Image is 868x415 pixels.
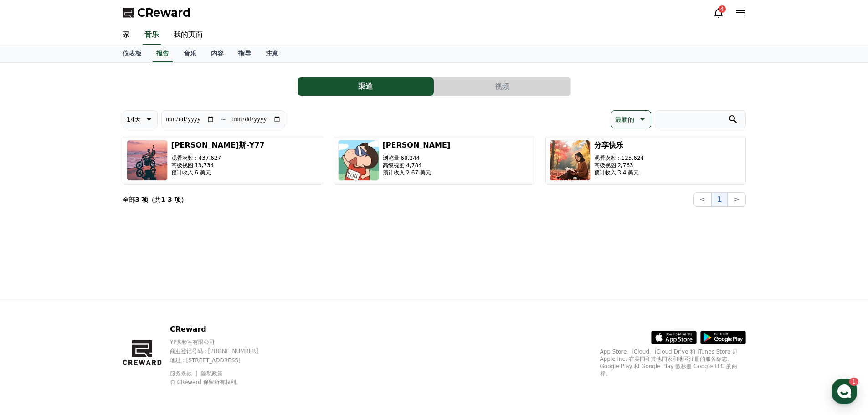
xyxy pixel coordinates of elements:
[201,370,223,377] a: 隐私政策
[298,77,434,96] button: 渠道
[711,192,728,207] button: 1
[383,162,422,169] font: 高级视图 4,784
[127,140,168,181] img: 卢卡斯-Y77
[171,162,214,169] font: 高级视图 13,734
[204,45,231,62] a: 内容
[23,302,39,310] span: Home
[60,289,118,312] a: 1Messages
[165,196,168,203] font: -
[170,325,206,333] font: CReward
[115,45,149,62] a: 仪表板
[434,77,571,96] a: 视频
[338,140,379,181] img: 西布杰
[383,141,451,149] font: [PERSON_NAME]
[123,5,191,20] a: CReward
[123,30,130,39] font: 家
[615,116,634,123] font: 最新的
[238,50,251,57] font: 指导
[550,140,591,181] img: 分享快乐
[600,348,738,377] font: App Store、iCloud、iCloud Drive 和 iTunes Store 是 Apple Inc. 在美国和其他国家和地区注册的服务标志。Google Play 和 Google...
[383,155,420,161] font: 浏览量 68,244
[3,289,60,312] a: Home
[171,169,211,176] font: 预计收入 6 美元
[170,357,241,364] font: 地址 : [STREET_ADDRESS]
[170,339,215,345] font: YP实验室有限公司
[123,196,135,203] font: 全部
[717,195,722,204] font: 1
[611,110,651,128] button: 最新的
[699,195,705,204] font: <
[153,45,173,62] a: 报告
[161,196,165,203] font: 1
[594,169,639,176] font: 预计收入 3.4 美元
[166,26,210,45] a: 我的页面
[168,196,187,203] font: 3 项）
[383,169,431,176] font: 预计收入 2.67 美元
[358,82,373,91] font: 渠道
[92,288,96,296] span: 1
[171,155,221,161] font: 观看次数：437,627
[127,116,141,123] font: 14天
[693,192,711,207] button: <
[495,82,509,91] font: 视频
[211,50,224,57] font: 内容
[174,30,203,39] font: 我的页面
[594,141,623,149] font: 分享快乐
[118,289,175,312] a: Settings
[123,110,158,128] button: 14天
[143,26,161,45] a: 音乐
[545,136,746,185] button: 分享快乐 观看次数：125,624 高级视图 2,763 预计收入 3.4 美元
[734,195,740,204] font: >
[148,196,161,203] font: （共
[334,136,534,185] button: [PERSON_NAME] 浏览量 68,244 高级视图 4,784 预计收入 2.67 美元
[258,45,286,62] a: 注意
[170,379,241,385] font: © CReward 保留所有权利。
[144,30,159,39] font: 音乐
[156,50,169,57] font: 报告
[123,136,323,185] button: [PERSON_NAME]斯-Y77 观看次数：437,627 高级视图 13,734 预计收入 6 美元
[171,141,265,149] font: [PERSON_NAME]斯-Y77
[720,6,724,12] font: 4
[184,50,196,57] font: 音乐
[434,77,570,96] button: 视频
[123,50,142,57] font: 仪表板
[115,26,137,45] a: 家
[135,196,149,203] font: 3 项
[76,303,103,310] span: Messages
[728,192,745,207] button: >
[176,45,204,62] a: 音乐
[170,370,199,377] a: 服务条款
[713,7,724,18] a: 4
[135,302,157,310] span: Settings
[231,45,258,62] a: 指导
[220,115,226,123] font: ~
[594,162,633,169] font: 高级视图 2,763
[170,348,258,354] font: 商业登记号码 : [PHONE_NUMBER]
[170,370,192,377] font: 服务条款
[137,6,191,19] font: CReward
[266,50,278,57] font: 注意
[594,155,644,161] font: 观看次数：125,624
